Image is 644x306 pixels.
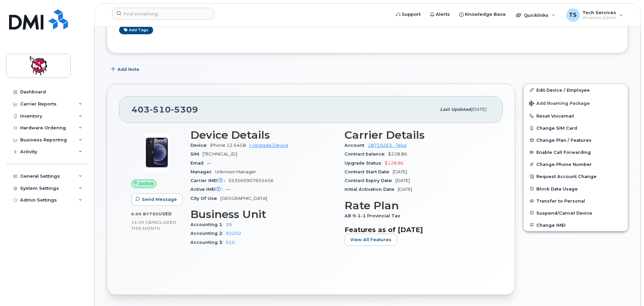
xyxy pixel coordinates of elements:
span: Contract balance [345,151,388,157]
span: Enable Call Forwarding [536,150,591,155]
span: Send Message [142,196,177,203]
span: Active IMEI [190,187,226,192]
span: Add Roaming Package [529,101,590,107]
span: Last updated [440,107,471,112]
span: [DATE] [398,187,412,192]
input: Find something... [112,8,214,20]
span: Quicklinks [524,12,548,18]
span: TS [569,11,577,19]
span: $228.86 [388,151,407,157]
span: Change Plan / Features [536,138,592,143]
span: $128.86 [385,161,404,166]
span: — [226,187,230,192]
span: [DATE] [471,107,486,112]
button: Change Phone Number [524,158,628,170]
button: Enable Call Forwarding [524,146,628,158]
div: Quicklinks [511,8,560,22]
span: City Of Use [190,196,220,201]
span: [DATE] [395,178,410,183]
a: Edit Device / Employee [524,84,628,96]
span: Device [190,143,210,148]
button: Transfer to Personal [524,195,628,207]
span: SIM [190,151,203,157]
span: 510 [150,104,171,115]
span: iPhone 12 64GB [210,143,246,148]
span: 353560907655456 [228,178,274,183]
span: [GEOGRAPHIC_DATA] [220,196,267,201]
span: Knowledge Base [465,11,506,18]
h3: Business Unit [190,208,336,220]
a: 18719263 - Telus [368,143,406,148]
span: Accounting 1 [190,222,226,227]
span: AB 9-1-1 Provincial Tax [345,213,403,218]
span: Unknown Manager [215,169,256,174]
span: Initial Activation Date [345,187,398,192]
button: Change Plan / Features [524,134,628,146]
a: 92250 [226,231,241,236]
span: Email [190,161,207,166]
span: Carrier IMEI [190,178,228,183]
button: Reset Voicemail [524,110,628,122]
button: View All Features [345,234,397,246]
span: Alerts [436,11,450,18]
a: Add tags [119,26,153,34]
a: 010 [226,240,235,245]
iframe: Messenger Launcher [615,277,639,301]
a: + Upgrade Device [249,143,288,148]
button: Suspend/Cancel Device [524,207,628,219]
span: Accounting 3 [190,240,226,245]
span: View All Features [350,236,391,243]
span: Contract Expiry Date [345,178,395,183]
span: used [158,211,172,216]
span: — [207,161,211,166]
div: Tech Services [562,8,628,22]
span: Account [345,143,368,148]
span: Suspend/Cancel Device [536,210,592,215]
span: Upgrade Status [345,161,385,166]
button: Add Roaming Package [524,96,628,110]
a: 39 [226,222,232,227]
span: Contract Start Date [345,169,393,174]
span: [DATE] [393,169,407,174]
span: 5309 [171,104,198,115]
h3: Rate Plan [345,200,491,212]
span: Tech Services [582,10,616,15]
img: image20231002-4137094-4ke690.jpeg [137,132,177,173]
button: Block Data Usage [524,183,628,195]
button: Change IMEI [524,219,628,231]
span: Wireless Admin [582,15,616,20]
h3: Carrier Details [345,129,491,141]
a: Alerts [425,8,455,21]
span: 15.00 GB [131,220,152,225]
h3: Device Details [190,129,336,141]
span: Manager [190,169,215,174]
span: [TECHNICAL_ID] [203,151,237,157]
span: Accounting 2 [190,231,226,236]
button: Request Account Change [524,170,628,182]
span: 0.00 Bytes [131,212,158,216]
a: Support [391,8,425,21]
button: Add Note [107,63,145,76]
span: Active [139,180,153,187]
span: Add Note [117,66,139,73]
h3: Features as of [DATE] [345,226,491,234]
button: Change SIM Card [524,122,628,134]
a: Knowledge Base [455,8,510,21]
span: 403 [132,104,198,115]
button: Send Message [131,193,183,206]
span: Support [402,11,421,18]
span: included this month [131,220,177,231]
